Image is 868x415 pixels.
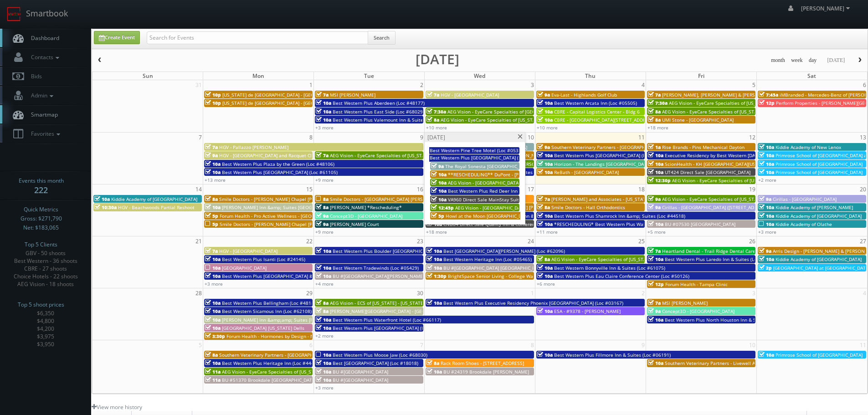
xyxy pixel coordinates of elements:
span: 7 [198,133,203,142]
span: 3:30p [205,333,225,339]
a: +10 more [426,124,447,131]
span: 9a [537,144,550,150]
span: Thu [585,72,596,80]
span: Southern Veterinary Partners - [GEOGRAPHIC_DATA] [219,352,332,358]
span: AEG Vision - EyeCare Specialties of [US_STATE] - Carolina Family Vision [662,108,816,115]
a: +2 more [315,333,334,339]
span: 8a [537,256,550,262]
span: 10a [759,144,774,150]
span: 11a [205,377,221,383]
a: +2 more [758,177,776,183]
span: 8a [205,196,218,202]
span: 10a [431,171,447,178]
span: 10a [316,317,331,323]
span: 7a [648,300,661,306]
span: Smile Doctors - [PERSON_NAME] Chapel [PERSON_NAME] Orthodontic [220,221,372,227]
a: +13 more [205,177,226,183]
span: 10a [759,256,774,262]
span: 9a [759,248,771,254]
span: 10a [648,256,663,262]
span: 10a [316,265,331,271]
span: 10:30a [94,204,117,210]
a: +3 more [315,384,334,391]
span: Contacts [26,53,62,61]
span: AEG Vision - EyeCare Specialties of [US_STATE] – Cascade Family Eye Care [672,177,833,184]
span: 8 [308,133,313,142]
span: ReBath - [GEOGRAPHIC_DATA] [554,169,619,175]
span: 3 [530,80,535,90]
span: Best Western Tradewinds (Loc #05429) [333,265,419,271]
span: 10a [537,169,553,175]
span: 4 [641,80,646,90]
span: Best Western Plus [GEOGRAPHIC_DATA] & Suites (Loc #61086) [222,273,357,279]
span: BU #24319 Brookdale [PERSON_NAME] [443,369,529,375]
span: 10a [426,300,442,306]
span: 10a [205,360,221,366]
span: CBRE - Capital Logistics Center - Bldg 6 [554,108,640,115]
span: 10a [537,273,553,279]
span: Cirillas - [GEOGRAPHIC_DATA] [773,196,837,202]
span: ESA - #9378 - [PERSON_NAME] [554,308,621,314]
span: 10a [205,300,221,306]
span: Best Western Arcata Inn (Loc #05505) [554,100,637,106]
a: +6 more [537,281,555,287]
span: 7a [426,92,439,98]
span: 10a [648,169,663,175]
span: Smartmap [26,111,58,118]
h2: [DATE] [416,55,459,64]
span: BU #[GEOGRAPHIC_DATA] [GEOGRAPHIC_DATA] [443,265,545,271]
span: *RESCHEDULING* Best Western Plus Waltham Boston (Loc #22009) [554,221,703,227]
a: +3 more [758,229,776,235]
span: AEG Vision - [GEOGRAPHIC_DATA] - [PERSON_NAME] Cypress [455,205,586,211]
span: [PERSON_NAME][GEOGRAPHIC_DATA] - [GEOGRAPHIC_DATA] [330,308,459,314]
span: HGV - [GEOGRAPHIC_DATA] and Racquet Club [219,152,317,159]
span: UT424 Direct Sale [GEOGRAPHIC_DATA] [665,169,750,175]
span: AEG Vision - EyeCare Specialties of [US_STATE] – Drs. [PERSON_NAME] and [PERSON_NAME]-Ost and Ass... [551,256,820,262]
span: 9a [759,196,771,202]
span: Primrose School of [GEOGRAPHIC_DATA] [776,161,863,167]
span: BU #[GEOGRAPHIC_DATA] [333,377,388,383]
span: 11 [637,133,646,142]
span: 5 [751,80,756,90]
span: AEG Vision - [GEOGRAPHIC_DATA] - [PERSON_NAME][GEOGRAPHIC_DATA] [448,179,605,186]
span: [PERSON_NAME] Court [330,221,379,227]
span: Events this month [19,176,64,185]
span: Wed [474,72,485,80]
span: AEG Vision - EyeCare Specialties of [US_STATE] – [PERSON_NAME] Vision [669,100,826,106]
span: 12p [648,281,664,287]
a: View more history [92,403,142,411]
a: +18 more [647,124,668,131]
span: 8a [648,117,661,123]
span: Best Western Plus Laredo Inn & Suites (Loc #44702) [665,256,779,262]
a: +4 more [315,281,334,287]
span: Favorites [26,130,62,138]
span: Kiddie Academy of [PERSON_NAME] [776,204,853,210]
span: Best Western Plus Aberdeen (Loc #48177) [333,100,425,106]
span: 10a [316,360,331,366]
span: 6 [862,80,867,90]
span: Best Western Plus North Houston Inn & Suites (Loc #44475) [665,317,796,323]
span: CBRE - [GEOGRAPHIC_DATA][STREET_ADDRESS][GEOGRAPHIC_DATA] [554,117,700,123]
span: 10a [205,169,221,175]
a: +9 more [315,177,334,183]
span: 10a [426,369,442,375]
span: AEG Vision - EyeCare Specialties of [US_STATE] – [PERSON_NAME] EyeCare [222,369,384,375]
span: 12:45p [431,205,454,211]
span: AEG Vision - EyeCare Specialties of [US_STATE] – EyeCare in [GEOGRAPHIC_DATA] [330,152,506,159]
button: [DATE] [824,55,848,66]
span: BU #07530 [GEOGRAPHIC_DATA] [665,221,735,227]
span: 10a [205,325,221,331]
span: Best Western Pine Tree Motel (Loc #05338) [430,147,525,154]
span: Dashboard [26,34,59,42]
span: 7a [316,152,329,159]
span: 9a [316,213,329,219]
span: 9a [648,204,661,210]
span: 7a [316,92,329,98]
button: week [788,55,806,66]
span: Best Western Plus East Side (Loc #68029) [333,108,424,115]
span: 13 [859,133,867,142]
span: 1:30p [426,273,447,279]
span: 20 [859,184,867,194]
span: Howl at the Moon [GEOGRAPHIC_DATA] [446,213,531,219]
span: Best Western Plus Waterfront Hotel (Loc #66117) [333,317,441,323]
